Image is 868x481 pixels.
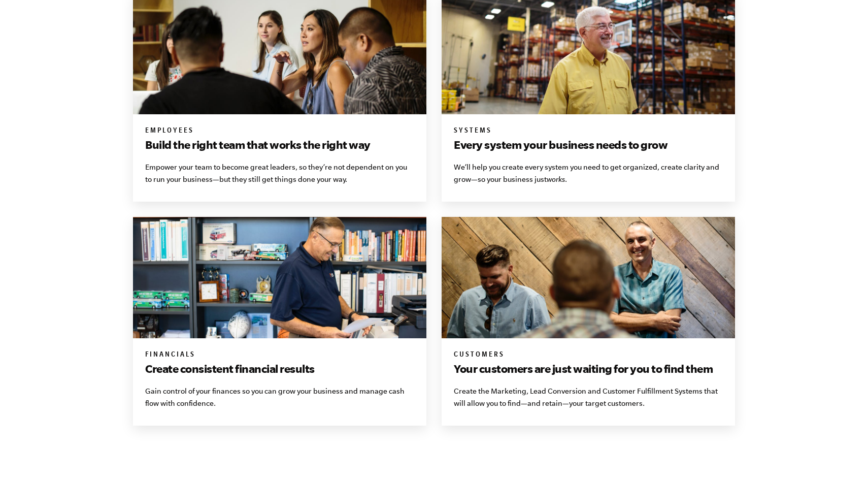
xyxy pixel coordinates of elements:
[145,126,414,137] h6: Employees
[454,137,723,153] h3: Every system your business needs to grow
[817,432,868,481] iframe: Chat Widget
[145,350,414,361] h6: Financials
[454,361,723,377] h3: Your customers are just waiting for you to find them
[145,385,414,409] p: Gain control of your finances so you can grow your business and manage cash flow with confidence.
[145,137,414,153] h3: Build the right team that works the right way
[442,217,735,338] img: e-myth business coaching solutions curt richardson smiling-in-warehouse
[454,385,723,409] p: Create the Marketing, Lead Conversion and Customer Fulfillment Systems that will allow you to fin...
[145,161,414,185] p: Empower your team to become great leaders, so they’re not dependent on you to run your business—b...
[145,361,414,377] h3: Create consistent financial results
[133,217,426,338] img: e-myth business coaching solutions curt richardson smiling-in-warehouse
[454,161,723,185] p: We’ll help you create every system you need to get organized, create clarity and grow—so your bus...
[454,126,723,137] h6: Systems
[547,175,565,183] i: works
[454,350,723,361] h6: Customers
